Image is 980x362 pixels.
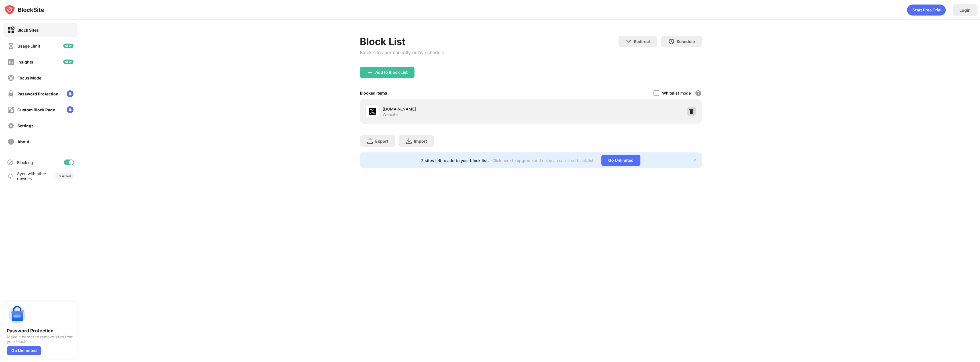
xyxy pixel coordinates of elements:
[17,91,58,96] div: Password Protection
[17,160,33,165] div: Blocking
[7,335,74,344] div: Make it harder to remove sites from your block list
[7,305,27,326] img: push-password-protection.svg
[601,155,640,166] div: Go Unlimited
[7,122,15,129] img: settings-off.svg
[369,108,376,115] img: favicons
[7,58,15,66] img: insights-off.svg
[375,70,408,75] div: Add to Block List
[7,328,74,334] div: Password Protection
[360,36,444,47] div: Block List
[7,138,15,145] img: about-off.svg
[383,112,398,117] div: Website
[7,26,15,34] img: block-on.svg
[17,123,34,128] div: Settings
[7,159,14,166] img: blocking-icon.svg
[17,44,40,48] div: Usage Limit
[67,90,73,97] img: lock-menu.svg
[375,139,388,144] div: Export
[492,158,595,163] div: Click here to upgrade and enjoy an unlimited block list.
[662,91,691,95] div: Whitelist mode
[17,28,39,32] div: Block Sites
[7,106,15,113] img: customize-block-page-off.svg
[414,139,427,144] div: Import
[907,4,946,16] div: animation
[7,346,41,355] div: Go Unlimited
[693,158,697,163] img: x-button.svg
[17,139,29,144] div: About
[7,42,15,50] img: time-usage-off.svg
[17,75,41,80] div: Focus Mode
[67,106,73,113] img: lock-menu.svg
[634,39,650,44] div: Redirect
[17,60,33,64] div: Insights
[360,91,387,95] div: Blocked Items
[63,60,73,64] img: new-icon.svg
[4,4,44,15] img: logo-blocksite.svg
[7,90,15,97] img: password-protection-off.svg
[383,106,531,112] div: [DOMAIN_NAME]
[421,158,489,163] div: 2 sites left to add to your block list.
[677,39,695,44] div: Schedule
[17,107,55,112] div: Custom Block Page
[17,171,46,181] div: Sync with other devices
[360,50,444,55] div: Block sites permanently or by schedule
[959,8,971,13] div: Login
[7,173,14,179] img: sync-icon.svg
[63,44,73,48] img: new-icon.svg
[59,174,71,178] div: Disabled
[7,74,15,81] img: focus-off.svg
